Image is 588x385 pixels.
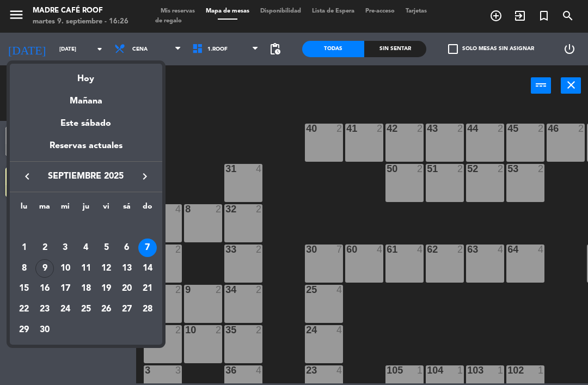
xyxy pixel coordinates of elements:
[55,278,76,299] td: 17 de septiembre de 2025
[10,108,162,139] div: Este sábado
[137,258,158,279] td: 14 de septiembre de 2025
[96,299,117,320] td: 26 de septiembre de 2025
[138,300,157,319] div: 28
[96,278,117,299] td: 19 de septiembre de 2025
[55,258,76,279] td: 10 de septiembre de 2025
[96,237,117,258] td: 5 de septiembre de 2025
[14,217,158,237] td: SEP.
[96,200,117,217] th: viernes
[34,299,55,320] td: 23 de septiembre de 2025
[34,200,55,217] th: martes
[34,258,55,279] td: 9 de septiembre de 2025
[55,299,76,320] td: 24 de septiembre de 2025
[35,239,54,257] div: 2
[35,279,54,298] div: 16
[56,279,75,298] div: 17
[37,169,135,184] span: septiembre 2025
[138,170,151,183] i: keyboard_arrow_right
[35,321,54,339] div: 30
[17,169,37,184] button: keyboard_arrow_left
[137,299,158,320] td: 28 de septiembre de 2025
[138,259,157,278] div: 14
[117,299,137,320] td: 27 de septiembre de 2025
[76,299,96,320] td: 25 de septiembre de 2025
[76,237,96,258] td: 4 de septiembre de 2025
[14,237,35,258] td: 1 de septiembre de 2025
[10,86,162,108] div: Mañana
[118,239,136,257] div: 6
[76,200,96,217] th: jueves
[14,320,35,340] td: 29 de septiembre de 2025
[10,64,162,86] div: Hoy
[118,300,136,319] div: 27
[76,278,96,299] td: 18 de septiembre de 2025
[77,279,95,298] div: 18
[77,300,95,319] div: 25
[56,259,75,278] div: 10
[137,278,158,299] td: 21 de septiembre de 2025
[55,200,76,217] th: miércoles
[15,321,33,339] div: 29
[97,300,115,319] div: 26
[34,320,55,340] td: 30 de septiembre de 2025
[56,239,75,257] div: 3
[35,259,54,278] div: 9
[117,237,137,258] td: 6 de septiembre de 2025
[96,258,117,279] td: 12 de septiembre de 2025
[21,170,34,183] i: keyboard_arrow_left
[15,259,33,278] div: 8
[15,239,33,257] div: 1
[138,239,157,257] div: 7
[77,239,95,257] div: 4
[14,258,35,279] td: 8 de septiembre de 2025
[14,200,35,217] th: lunes
[97,279,115,298] div: 19
[56,300,75,319] div: 24
[117,200,137,217] th: sábado
[117,258,137,279] td: 13 de septiembre de 2025
[97,259,115,278] div: 12
[118,259,136,278] div: 13
[15,300,33,319] div: 22
[137,200,158,217] th: domingo
[34,237,55,258] td: 2 de septiembre de 2025
[55,237,76,258] td: 3 de septiembre de 2025
[117,278,137,299] td: 20 de septiembre de 2025
[14,299,35,320] td: 22 de septiembre de 2025
[35,300,54,319] div: 23
[137,237,158,258] td: 7 de septiembre de 2025
[135,169,155,184] button: keyboard_arrow_right
[14,278,35,299] td: 15 de septiembre de 2025
[118,279,136,298] div: 20
[97,239,115,257] div: 5
[15,279,33,298] div: 15
[76,258,96,279] td: 11 de septiembre de 2025
[10,139,162,161] div: Reservas actuales
[138,279,157,298] div: 21
[34,278,55,299] td: 16 de septiembre de 2025
[77,259,95,278] div: 11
